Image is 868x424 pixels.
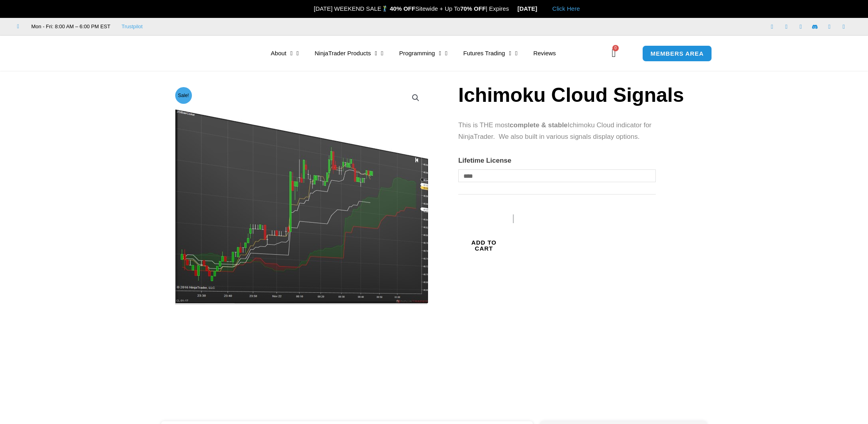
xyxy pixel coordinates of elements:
text: •••••• [536,215,553,223]
p: This is THE most Ichimoku Cloud indicator for NinjaTrader. We also built in various signals displ... [458,120,691,143]
label: Lifetime License [458,157,511,164]
a: Clear options [458,186,472,191]
a: Programming [391,44,455,62]
strong: 70% OFF [460,5,486,12]
a: 0 [600,42,628,65]
span: Mon - Fri: 8:00 AM – 6:00 PM EST [29,22,111,31]
a: Reviews [525,44,564,62]
span: Sale! [175,87,192,104]
a: MEMBERS AREA [642,45,712,62]
span: [DATE] WEEKEND SALE Sitewide + Up To | Expires [305,5,518,12]
a: About [263,44,307,62]
strong: complete & stable [510,121,568,129]
button: Buy with GPay [510,211,570,295]
iframe: PayPal Message 1 [458,295,691,354]
button: Add to cart [458,202,510,289]
h1: Ichimoku Cloud Signals [458,81,691,109]
a: NinjaTrader Products [307,44,391,62]
span: MEMBERS AREA [651,51,704,56]
img: ⌛ [509,6,515,12]
img: Ichimuku [173,85,429,305]
a: Trustpilot [121,22,143,31]
img: 🎉 [307,6,313,12]
img: 🏌️‍♂️ [382,6,388,12]
iframe: Prerender PayPal Message 1 [458,358,691,418]
img: LogoAI | Affordable Indicators – NinjaTrader [149,39,235,68]
a: View full-screen image gallery [409,91,423,105]
a: Click Here [552,5,580,12]
iframe: Secure payment input frame [508,206,571,207]
strong: 40% OFF [390,5,415,12]
strong: [DATE] [517,5,544,12]
img: 🏭 [538,6,543,12]
nav: Menu [263,44,609,62]
span: 0 [612,45,619,51]
a: Futures Trading [455,44,525,62]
